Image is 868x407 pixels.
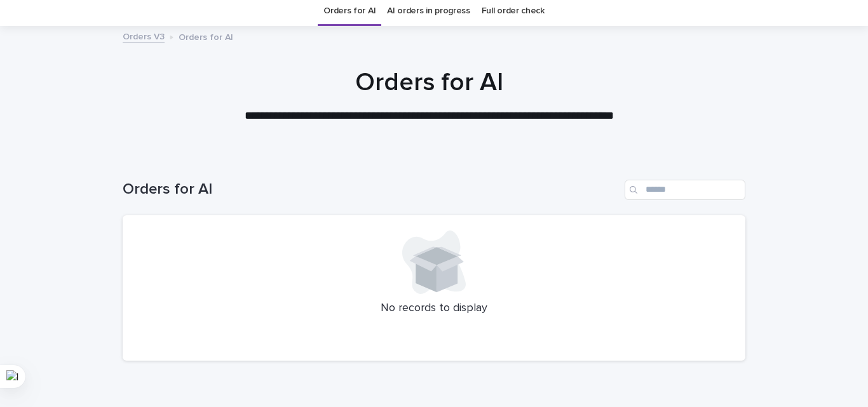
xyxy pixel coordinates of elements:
[138,302,730,316] p: No records to display
[118,67,741,98] h1: Orders for AI
[625,180,745,200] input: Search
[179,29,233,43] p: Orders for AI
[123,180,620,199] h1: Orders for AI
[123,29,165,43] a: Orders V3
